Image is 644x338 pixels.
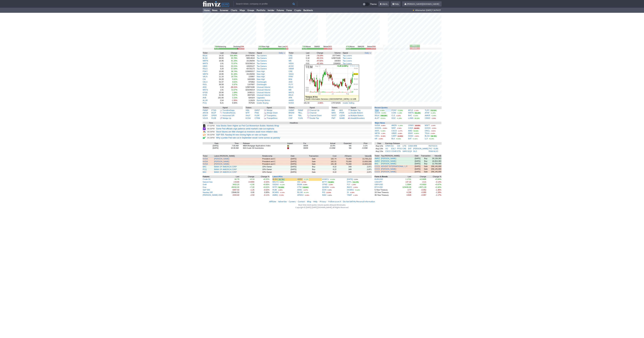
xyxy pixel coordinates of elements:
[385,145,391,147] a: CRWV
[289,91,294,93] a: MNTS
[322,183,327,185] a: CFND
[402,145,406,147] a: LITE
[347,186,352,188] a: BACC
[223,112,236,114] a: TrendlineResist.
[375,186,383,188] a: BTC/USD
[297,178,303,180] a: NSRX
[322,194,327,196] a: INAC
[351,114,363,116] a: Multiple Bottom
[214,158,229,160] a: [PERSON_NAME]
[216,137,281,139] a: Why a jumbo Fed rate cut in September would ‘come across as panicky’
[375,148,383,150] a: Aug 13/b
[273,191,279,193] a: BCARU
[273,176,283,178] b: Latest IPOs
[385,148,388,150] a: VG
[324,45,332,48] div: Below
[322,181,327,183] a: EFTY
[381,171,396,173] a: [PERSON_NAME]
[257,102,269,104] a: Insider Buying
[289,112,294,114] a: BNDW
[289,86,293,88] a: BSLK
[433,150,438,152] a: ALVO
[297,186,302,188] a: CTW
[257,99,270,101] a: Earnings Before
[375,168,380,170] a: CCCS
[310,117,319,119] a: Double Top
[255,109,260,111] a: EMNT
[279,52,286,54] button: Signals interval
[339,114,345,116] a: LQDW
[408,148,412,150] a: EAT
[214,168,237,170] a: BANK OF AMERICA CORP
[223,109,230,111] span: Trendline
[246,8,255,13] a: Groups
[219,8,230,13] a: Screener
[257,60,267,62] a: Top Gainers
[233,45,244,48] div: Declining
[313,200,317,203] a: Help
[289,73,293,75] a: VEEA
[381,162,396,165] a: [PERSON_NAME]
[297,189,302,191] a: AVBC
[408,138,412,140] a: EAT
[343,99,354,101] a: Earnings After
[391,124,397,126] a: AMZN
[310,109,319,111] a: Channel Up
[257,94,270,96] a: Unusual Volume
[332,109,335,111] a: IBIE
[375,114,380,116] a: BSLK
[255,8,266,13] a: Portfolio
[257,97,265,99] a: Upgrades
[429,148,432,150] a: TKC
[408,150,412,152] a: EQX
[375,117,379,119] a: ALKT
[339,109,343,111] a: AEE
[203,194,223,196] a: [PERSON_NAME] 2000
[391,117,396,119] a: ISSC
[211,117,216,119] a: FLDB
[203,112,208,114] a: ARCM
[257,83,266,85] a: Overbought
[347,191,349,193] a: SI
[347,189,354,191] a: HCMAU
[391,135,396,137] a: CART
[370,2,377,6] span: Theme
[322,186,329,188] a: QUMSU
[203,183,207,185] a: Gold
[238,8,246,13] a: Maps
[391,127,396,129] a: WMT
[429,145,433,147] a: RGTI
[343,55,352,57] a: Top Losers
[273,189,277,191] a: RUBI
[408,145,413,147] a: CAVA
[322,191,325,193] a: FIG
[289,117,292,119] a: CNP
[203,62,208,64] a: MNTS
[203,86,207,88] a: ADD
[257,57,267,59] a: Top Gainers
[408,124,414,126] a: CRWV
[289,97,292,99] a: APA
[255,112,259,114] a: PINE
[402,148,406,150] a: CAE
[214,45,226,48] div: Advancing
[266,8,276,13] a: Insider
[413,145,417,147] a: HRB
[347,181,352,183] a: HTFL
[203,89,208,91] a: MNTS
[285,8,293,13] a: Forex
[289,200,296,203] a: Careers
[375,181,382,183] a: USD/JPY
[298,109,303,111] a: PMMF
[289,109,294,111] a: GMMF
[351,109,361,111] a: Multiple Top
[375,107,388,109] b: Recent Quotes
[408,130,412,132] a: AMD
[203,102,207,104] a: PCQ
[233,1,297,7] input: Search ticker, company or profile
[302,45,332,48] div: SMA50
[425,130,430,132] a: ORCL
[425,124,430,126] a: MSFT
[289,62,293,64] a: VEEA
[289,114,292,116] a: SHV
